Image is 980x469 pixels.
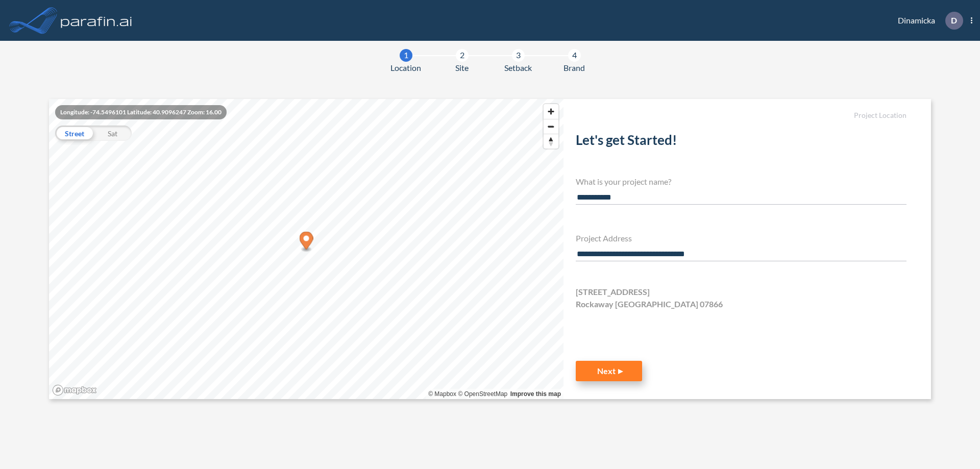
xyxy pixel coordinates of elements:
[455,62,469,74] span: Site
[544,104,558,119] button: Zoom in
[456,49,469,62] div: 2
[544,119,558,134] button: Zoom out
[55,105,227,119] div: Longitude: -74.5496101 Latitude: 40.9096247 Zoom: 16.00
[458,390,507,398] a: OpenStreetMap
[544,134,558,149] button: Reset bearing to north
[300,232,313,253] div: Map marker
[563,62,585,74] span: Brand
[390,62,421,74] span: Location
[400,49,412,62] div: 1
[883,12,972,30] div: Dinamicka
[576,177,906,186] h4: What is your project name?
[568,49,581,62] div: 4
[544,119,558,134] span: Zoom out
[93,126,132,141] div: Sat
[576,361,642,381] button: Next
[544,134,558,149] span: Reset bearing to north
[576,233,906,243] h4: Project Address
[504,62,532,74] span: Setback
[52,384,97,396] a: Mapbox homepage
[512,49,525,62] div: 3
[428,390,456,398] a: Mapbox
[49,99,563,399] canvas: Map
[576,298,723,310] span: Rockaway [GEOGRAPHIC_DATA] 07866
[576,111,906,120] h5: Project Location
[510,390,561,398] a: Improve this map
[951,16,957,25] p: D
[59,10,134,31] img: logo
[576,286,650,298] span: [STREET_ADDRESS]
[55,126,93,141] div: Street
[576,132,906,152] h2: Let's get Started!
